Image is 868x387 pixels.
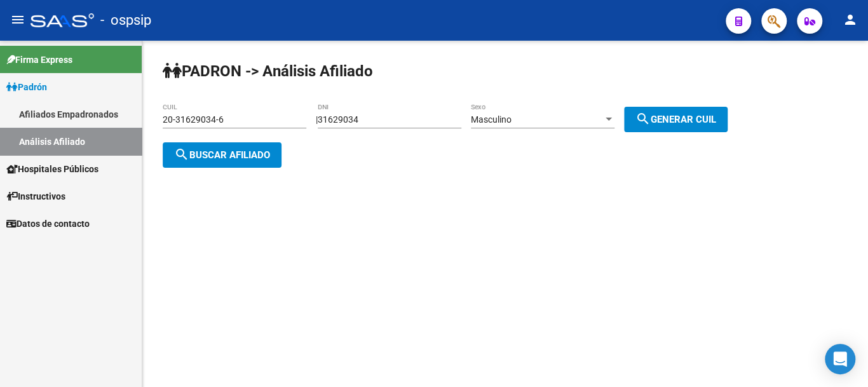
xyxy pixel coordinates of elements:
[316,114,737,125] div: |
[6,162,98,176] span: Hospitales Públicos
[843,12,858,27] mat-icon: person
[6,217,90,231] span: Datos de contacto
[174,149,270,161] span: Buscar afiliado
[6,53,72,67] span: Firma Express
[163,142,281,168] button: Buscar afiliado
[635,114,716,125] span: Generar CUIL
[163,62,373,80] strong: PADRON -> Análisis Afiliado
[825,344,855,374] div: Open Intercom Messenger
[624,107,728,132] button: Generar CUIL
[10,12,25,27] mat-icon: menu
[174,147,189,162] mat-icon: search
[471,114,512,125] span: Masculino
[635,111,651,126] mat-icon: search
[6,80,47,94] span: Padrón
[100,6,151,34] span: - ospsip
[6,189,65,203] span: Instructivos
